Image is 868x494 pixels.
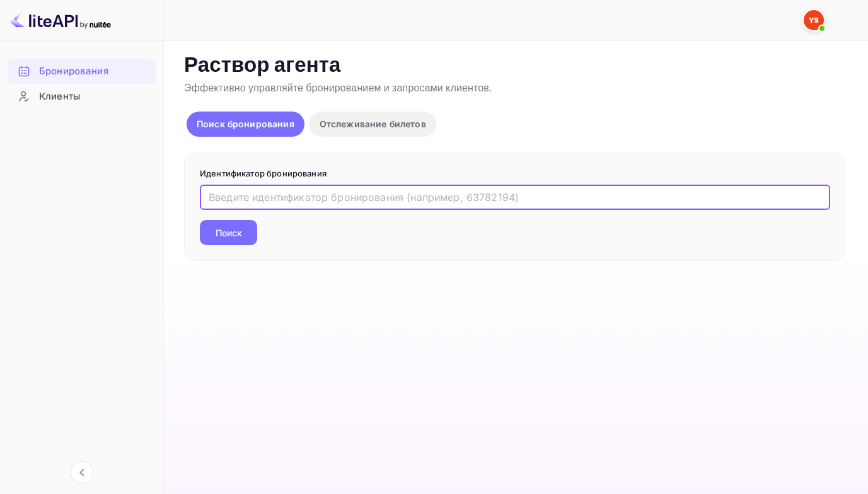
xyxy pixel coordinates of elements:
[8,84,156,109] div: Клиенты
[200,168,327,178] ya-tr-span: Идентификатор бронирования
[200,185,830,210] input: Введите идентификатор бронирования (например, 63782194)
[197,118,294,129] ya-tr-span: Поиск бронирования
[184,52,341,79] ya-tr-span: Раствор агента
[39,64,108,79] ya-tr-span: Бронирования
[216,226,242,239] ya-tr-span: Поиск
[184,82,492,95] ya-tr-span: Эффективно управляйте бронированием и запросами клиентов.
[804,10,824,30] img: Служба Поддержки Яндекса
[71,461,93,484] button: Свернуть навигацию
[10,10,111,30] img: Логотип LiteAPI
[8,59,156,83] a: Бронирования
[8,84,156,108] a: Клиенты
[200,220,257,245] button: Поиск
[8,59,156,84] div: Бронирования
[320,118,426,129] ya-tr-span: Отслеживание билетов
[39,89,80,104] ya-tr-span: Клиенты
